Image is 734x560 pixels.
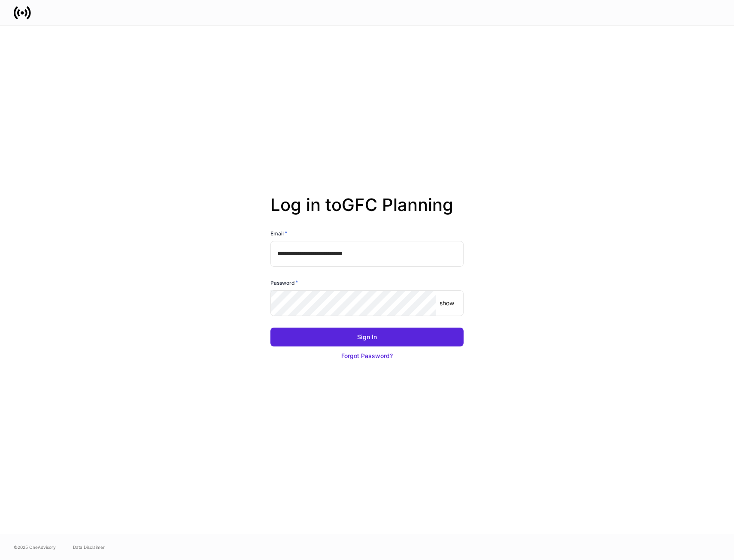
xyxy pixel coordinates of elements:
[270,328,464,346] button: Sign In
[270,278,298,287] h6: Password
[270,229,288,238] h6: Email
[270,346,464,365] button: Forgot Password?
[341,352,393,360] div: Forgot Password?
[440,299,454,307] p: show
[14,544,56,551] span: © 2025 OneAdvisory
[270,195,464,229] h2: Log in to GFC Planning
[73,544,105,551] a: Data Disclaimer
[357,333,377,341] div: Sign In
